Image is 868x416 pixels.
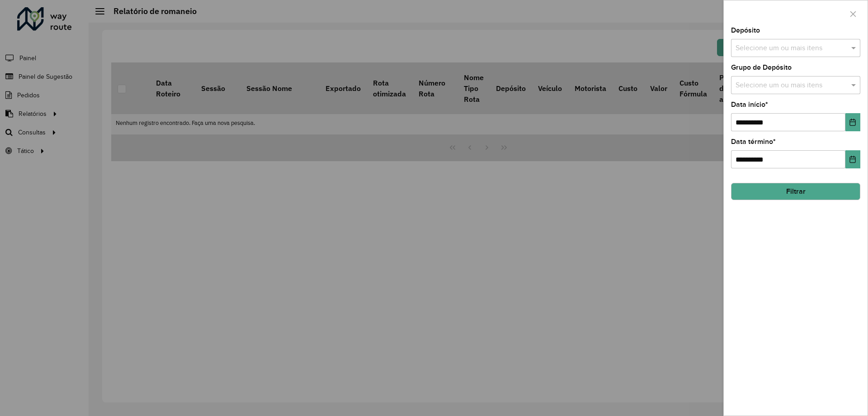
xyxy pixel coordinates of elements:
button: Choose Date [845,113,860,131]
label: Depósito [731,25,760,36]
button: Choose Date [845,150,860,168]
label: Grupo de Depósito [731,62,792,73]
button: Filtrar [731,183,860,200]
label: Data início [731,99,768,110]
label: Data término [731,136,776,147]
